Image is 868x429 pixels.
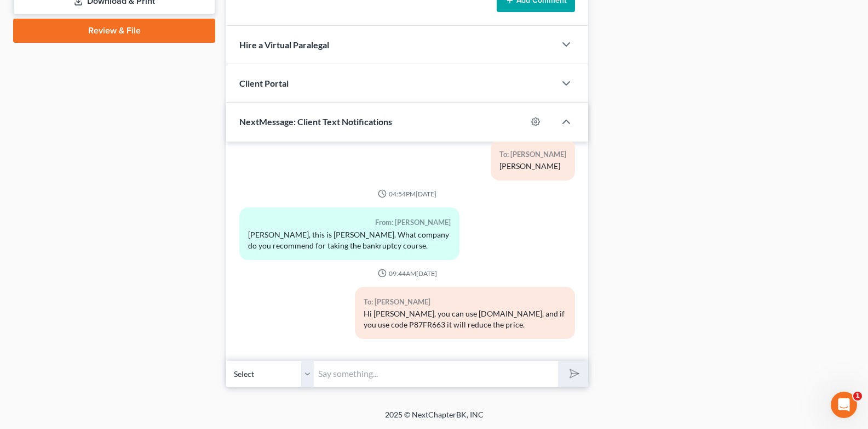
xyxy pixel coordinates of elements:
[248,216,451,229] div: From: [PERSON_NAME]
[364,296,566,308] div: To: [PERSON_NAME]
[239,189,575,199] div: 04:54PM[DATE]
[122,409,746,429] div: 2025 © NextChapterBK, INC
[499,148,566,161] div: To: [PERSON_NAME]
[364,308,566,330] div: Hi [PERSON_NAME], you can use [DOMAIN_NAME], and if you use code P87FR663 it will reduce the price.
[314,360,558,387] input: Say something...
[853,392,862,400] span: 1
[248,229,451,251] div: [PERSON_NAME], this is [PERSON_NAME]. What company do you recommend for taking the bankruptcy cou...
[13,19,215,43] a: Review & File
[499,161,566,172] div: [PERSON_NAME]
[239,116,392,127] span: NextMessage: Client Text Notifications
[239,269,575,278] div: 09:44AM[DATE]
[239,39,329,50] span: Hire a Virtual Paralegal
[239,78,289,88] span: Client Portal
[831,392,857,418] iframe: Intercom live chat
